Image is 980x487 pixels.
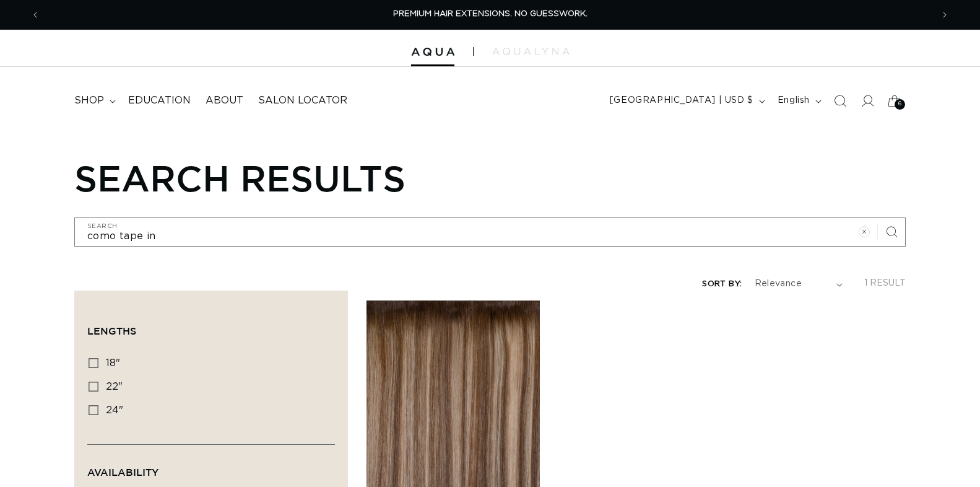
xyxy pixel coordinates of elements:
span: Salon Locator [258,94,347,107]
span: 18" [106,358,120,368]
summary: Search [826,87,854,115]
button: Next announcement [931,3,958,27]
summary: shop [67,87,121,115]
span: 1 result [864,279,906,287]
span: PREMIUM HAIR EXTENSIONS. NO GUESSWORK. [393,10,588,18]
span: [GEOGRAPHIC_DATA] | USD $ [610,94,753,107]
span: 24" [106,405,123,415]
summary: Lengths (0 selected) [87,304,335,348]
span: About [206,94,243,107]
button: [GEOGRAPHIC_DATA] | USD $ [602,89,770,113]
button: English [770,89,826,113]
button: Search [878,218,905,245]
button: Clear search term [851,218,878,245]
span: English [778,94,810,107]
span: Availability [87,467,158,478]
span: 22" [106,382,123,392]
a: Education [121,87,198,115]
a: About [198,87,251,115]
span: Education [128,94,191,107]
input: Search [75,218,905,246]
img: Aqua Hair Extensions [411,48,454,56]
a: Salon Locator [251,87,355,115]
span: shop [74,94,104,107]
h1: Search results [74,157,906,199]
span: 6 [898,99,902,110]
label: Sort by: [702,280,742,288]
img: aqualyna.com [492,48,570,55]
span: Lengths [87,325,136,336]
button: Previous announcement [22,3,49,27]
